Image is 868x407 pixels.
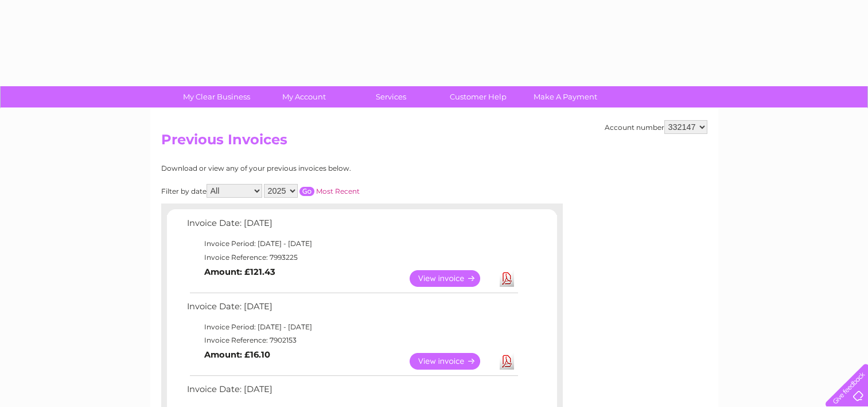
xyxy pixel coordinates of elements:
td: Invoice Period: [DATE] - [DATE] [184,237,520,251]
a: My Account [256,86,351,107]
h2: Previous Invoices [161,132,707,153]
td: Invoice Reference: 7902153 [184,333,520,347]
div: Download or view any of your previous invoices below. [161,164,462,172]
b: Amount: £121.43 [204,267,275,277]
a: Download [500,270,514,287]
a: View [410,353,494,370]
a: Customer Help [431,86,526,107]
td: Invoice Date: [DATE] [184,299,520,320]
b: Amount: £16.10 [204,350,270,360]
a: View [410,270,494,287]
a: Make A Payment [518,86,613,107]
a: Most Recent [316,187,360,195]
td: Invoice Date: [DATE] [184,382,520,403]
div: Account number [605,120,707,134]
td: Invoice Period: [DATE] - [DATE] [184,320,520,334]
td: Invoice Date: [DATE] [184,216,520,237]
td: Invoice Reference: 7993225 [184,251,520,264]
a: Services [344,86,438,107]
div: Filter by date [161,184,462,198]
a: My Clear Business [169,86,264,107]
a: Download [500,353,514,370]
